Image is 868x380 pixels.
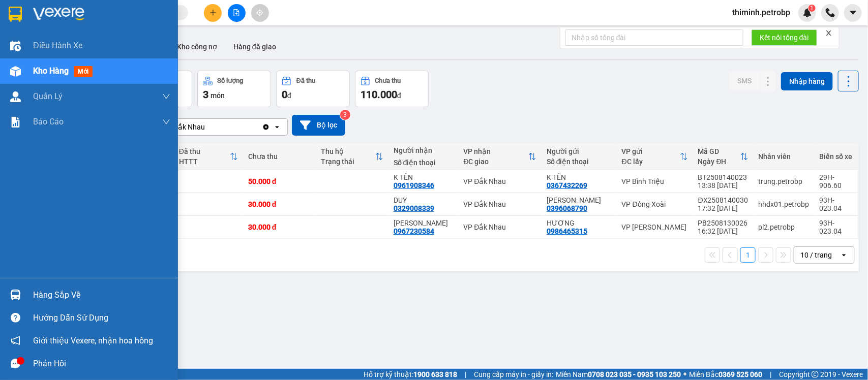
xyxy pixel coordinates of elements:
[826,8,835,17] img: phone-icon
[849,8,858,17] span: caret-down
[282,88,287,101] span: 0
[820,173,853,189] div: 29H-906.60
[622,223,688,231] div: VP [PERSON_NAME]
[698,173,749,181] div: BT2508140023
[340,110,350,120] sup: 3
[556,369,681,380] span: Miền Nam
[698,227,749,235] div: 16:32 [DATE]
[825,29,832,37] span: close
[262,123,270,131] svg: Clear value
[225,35,284,59] button: Hàng đã giao
[565,29,743,46] input: Nhập số tổng đài
[394,204,434,212] div: 0329008339
[10,91,21,102] img: warehouse-icon
[809,5,816,12] sup: 1
[10,290,21,300] img: warehouse-icon
[547,219,612,227] div: HƯƠNG
[394,227,434,235] div: 0967230584
[812,371,819,378] span: copyright
[810,5,814,12] span: 1
[11,336,20,345] span: notification
[770,369,771,380] span: |
[296,77,315,84] div: Đã thu
[622,177,688,185] div: VP Bình Triệu
[179,157,230,166] div: HTTT
[11,359,20,368] span: message
[203,88,208,101] span: 3
[33,310,170,326] div: Hướng dẫn sử dụng
[683,372,686,376] span: ⚪️
[752,29,817,46] button: Kết nối tổng đài
[463,157,528,166] div: ĐC giao
[162,118,170,126] span: down
[179,147,230,155] div: Đã thu
[248,200,311,208] div: 30.000 đ
[74,66,93,77] span: mới
[355,71,429,107] button: Chưa thu110.000đ
[465,369,466,380] span: |
[800,250,832,260] div: 10 / trang
[413,370,457,378] strong: 1900 633 818
[759,152,810,161] div: Nhân viên
[218,77,244,84] div: Số lượng
[394,173,454,181] div: K TÊN
[33,66,69,76] span: Kho hàng
[547,157,612,166] div: Số điện thoại
[547,204,587,212] div: 0396068790
[698,204,749,212] div: 17:32 [DATE]
[759,177,810,185] div: trung.petrobp
[463,177,536,185] div: VP Đắk Nhau
[463,147,528,155] div: VP nhận
[361,88,397,101] span: 110.000
[547,196,612,204] div: KIM
[206,122,207,132] input: Selected VP Đắk Nhau.
[273,123,281,131] svg: open
[698,181,749,189] div: 13:38 [DATE]
[10,117,21,128] img: solution-icon
[698,219,749,227] div: PB2508130026
[394,196,454,204] div: DUY
[33,90,63,103] span: Quản Lý
[321,147,375,155] div: Thu hộ
[693,143,754,170] th: Toggle SortBy
[463,200,536,208] div: VP Đắk Nhau
[248,152,311,161] div: Chưa thu
[729,72,760,90] button: SMS
[211,91,225,100] span: món
[622,147,680,155] div: VP gửi
[33,356,170,371] div: Phản hồi
[719,370,762,378] strong: 0369 525 060
[394,146,454,154] div: Người nhận
[9,7,22,22] img: logo-vxr
[820,152,853,161] div: Biển số xe
[251,4,269,22] button: aim
[321,157,375,166] div: Trạng thái
[622,200,688,208] div: VP Đồng Xoài
[760,32,809,43] span: Kết nối tổng đài
[759,223,810,231] div: pl2.petrobp
[162,122,205,132] div: VP Đắk Nhau
[162,92,170,101] span: down
[33,334,153,347] span: Giới thiệu Vexere, nhận hoa hồng
[169,35,225,59] button: Kho công nợ
[840,251,848,259] svg: open
[844,4,862,22] button: caret-down
[33,115,64,128] span: Báo cáo
[10,66,21,77] img: warehouse-icon
[547,227,587,235] div: 0986465315
[204,4,222,22] button: plus
[820,219,853,235] div: 93H-023.04
[316,143,388,170] th: Toggle SortBy
[394,159,454,167] div: Số điện thoại
[547,147,612,155] div: Người gửi
[547,173,612,181] div: K TÊN
[209,9,217,16] span: plus
[474,369,553,380] span: Cung cấp máy in - giấy in:
[394,181,434,189] div: 0961908346
[228,4,246,22] button: file-add
[781,72,833,90] button: Nhập hàng
[698,196,749,204] div: ĐX2508140030
[740,247,756,263] button: 1
[11,313,20,323] span: question-circle
[375,77,401,84] div: Chưa thu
